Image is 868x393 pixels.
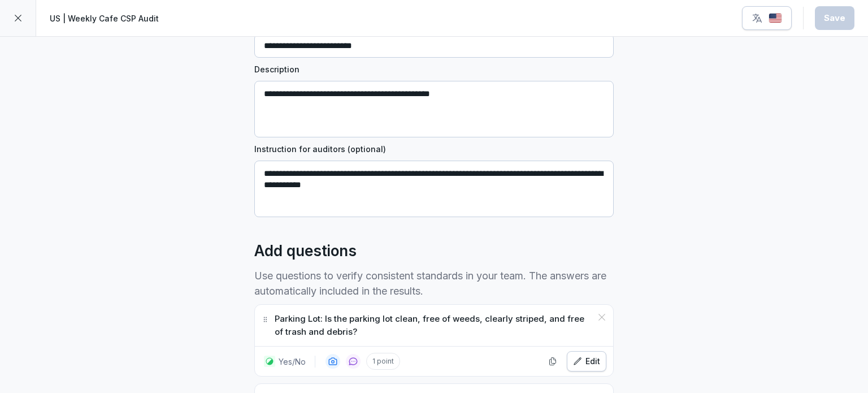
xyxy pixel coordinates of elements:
button: Edit [567,351,606,372]
div: Save [824,12,845,24]
p: Yes/No [279,356,306,368]
p: 1 point [366,353,400,370]
p: US | Weekly Cafe CSP Audit [50,12,159,24]
p: Parking Lot: Is the parking lot clean, free of weeds, clearly striped, and free of trash and debris? [275,313,592,338]
label: Instruction for auditors (optional) [254,143,614,155]
p: Use questions to verify consistent standards in your team. The answers are automatically included... [254,268,614,299]
button: Save [815,6,854,30]
img: us.svg [769,13,782,24]
div: Edit [573,355,600,368]
label: Description [254,63,614,75]
h2: Add questions [254,240,357,262]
